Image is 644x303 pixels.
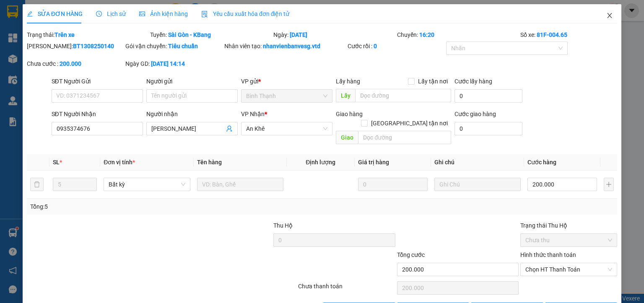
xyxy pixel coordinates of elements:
b: 16:20 [419,31,434,38]
span: close [606,12,613,19]
b: 81F-004.65 [537,31,567,38]
span: VP Nhận [241,111,265,117]
div: Chưa thanh toán [297,282,396,296]
span: SL [53,159,60,166]
div: Trạng thái Thu Hộ [520,221,617,230]
b: Tiêu chuẩn [168,43,198,49]
div: SĐT Người Nhận [52,109,143,119]
label: Cước lấy hàng [454,78,492,85]
span: Lấy hàng [336,78,360,85]
span: Thu Hộ [273,222,293,229]
span: Giao hàng [336,111,363,117]
span: Tên hàng [197,159,222,166]
span: picture [139,11,145,17]
div: Người gửi [146,77,238,86]
b: nhanvienbanvesg.vtd [263,43,320,49]
span: Giao [336,131,358,144]
b: [DATE] 14:14 [151,60,185,67]
span: Chọn HT Thanh Toán [525,263,612,276]
b: 0 [374,43,377,49]
button: plus [604,178,614,191]
div: Gói vận chuyển: [125,41,222,51]
div: Chưa cước : [27,59,124,68]
span: clock-circle [96,11,102,17]
span: Cước hàng [527,159,556,166]
input: Dọc đường [358,131,451,144]
img: icon [201,11,208,18]
div: Số xe: [519,30,618,39]
b: BT1308250140 [73,43,114,49]
div: Nhân viên tạo: [224,41,346,51]
span: SỬA ĐƠN HÀNG [27,10,83,17]
input: Dọc đường [355,89,451,102]
span: An Khê [246,122,327,135]
span: Ảnh kiện hàng [139,10,188,17]
span: Bình Thạnh [246,90,327,102]
span: [GEOGRAPHIC_DATA] tận nơi [368,119,451,128]
th: Ghi chú [431,154,524,171]
span: Lấy tận nơi [415,77,451,86]
div: Chuyến: [396,30,519,39]
button: delete [30,178,44,191]
span: user-add [226,125,233,132]
div: Trạng thái: [26,30,149,39]
div: Ngày: [273,30,396,39]
label: Hình thức thanh toán [520,251,576,258]
span: Yêu cầu xuất hóa đơn điện tử [201,10,290,17]
div: [PERSON_NAME]: [27,41,124,51]
span: Đơn vị tính [104,159,135,166]
input: 0 [358,178,428,191]
b: 200.000 [60,60,81,67]
span: Lịch sử [96,10,126,17]
div: Tuyến: [149,30,273,39]
input: Cước giao hàng [454,122,522,135]
div: SĐT Người Gửi [52,77,143,86]
span: Bất kỳ [109,178,185,191]
span: Tổng cước [397,251,425,258]
input: VD: Bàn, Ghế [197,178,283,191]
span: Định lượng [306,159,335,166]
div: Người nhận [146,109,238,119]
div: Tổng: 5 [30,202,249,211]
input: Ghi Chú [434,178,521,191]
b: Trên xe [55,31,75,38]
div: Cước rồi : [348,41,444,51]
div: Ngày GD: [125,59,222,68]
div: VP gửi [241,77,332,86]
b: Sài Gòn - KBang [168,31,211,38]
input: Cước lấy hàng [454,89,522,103]
span: Lấy [336,89,355,102]
span: Chưa thu [525,234,612,246]
label: Cước giao hàng [454,111,496,117]
button: Close [598,4,621,28]
span: edit [27,11,33,17]
span: Giá trị hàng [358,159,389,166]
b: [DATE] [290,31,307,38]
